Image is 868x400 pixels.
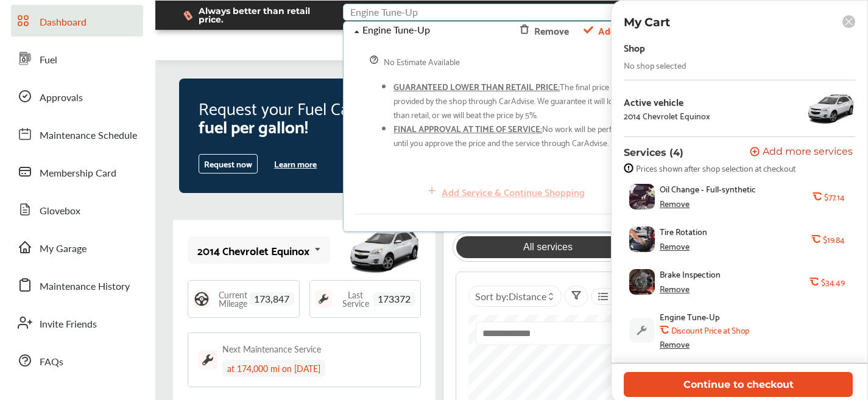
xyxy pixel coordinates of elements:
b: $77.14 [824,192,844,202]
div: Remove [534,22,568,38]
a: Approvals [11,80,143,112]
span: Prices shown after shop selection at checkout [636,163,796,173]
div: No shop selected [624,60,686,70]
a: FAQs [11,345,143,376]
span: Add more services [763,147,853,158]
a: Maintenance History [11,269,143,301]
button: Request now [199,154,258,174]
span: No work will be performed until you approve the price and the service through CarAdvise. [393,121,635,149]
button: Learn more [269,155,322,173]
span: Fuel [40,52,57,68]
button: Add more services [750,147,853,158]
img: steering_logo [193,290,210,307]
div: No Estimate Available [384,54,460,68]
div: Next Maintenance Service [222,343,321,355]
span: Oil Change - Full-synthetic [660,184,756,194]
img: tire-rotation-thumb.jpg [629,226,655,252]
img: dollor_label_vector.a70140d1.svg [183,10,192,21]
span: Added to cart [598,22,657,38]
a: Dashboard [11,5,143,37]
span: Maintenance History [40,279,130,295]
span: Engine Tune-Up [660,312,719,321]
a: My Garage [11,231,143,263]
span: Glovebox [40,203,80,219]
img: brake-inspection-thumb.jpg [629,269,655,295]
span: Distance [509,289,546,303]
div: 2014 Chevrolet Equinox [624,111,710,121]
img: maintenance_logo [198,350,217,370]
span: Invite Friends [40,317,97,332]
p: Services (4) [624,147,683,158]
a: All services [456,236,640,258]
span: Maintenance Schedule [40,128,137,144]
div: Shop [624,39,645,55]
a: Fuel [11,43,143,74]
img: default_wrench_icon.d1a43860.svg [629,318,655,343]
span: FINAL APPROVAL AT TIME OF SERVICE: [393,121,542,135]
a: Membership Card [11,156,143,188]
img: mobile_9165_st0640_046.jpg [348,223,421,278]
span: Brake Inspection [660,269,721,279]
div: Remove [660,339,690,349]
span: FAQs [40,354,63,370]
div: Remove [660,198,690,208]
a: Glovebox [11,194,143,225]
div: Remove [660,284,690,293]
span: Always better than retail price. [199,7,323,24]
span: Sort by : [475,289,546,303]
div: Active vehicle [624,96,710,107]
div: at 174,000 mi on [DATE] [222,360,325,377]
a: Add more services [750,147,855,158]
span: Tire Rotation [660,226,707,236]
span: The final price will be provided by the shop through CarAdvise. We guarantee it will lower than r... [393,79,632,121]
b: $34.49 [821,277,844,287]
span: Current Mileage [216,290,249,307]
span: My Garage [40,241,86,257]
span: save up to $0.05 cents on fuel per gallon! [199,93,571,140]
span: 173,847 [249,292,294,306]
span: Approvals [40,90,83,106]
a: Invite Friends [11,307,143,339]
span: Membership Card [40,166,116,181]
span: GUARANTEED LOWER THAN RETAIL PRICE: [393,79,560,93]
b: Discount Price at Shop [671,325,749,335]
span: 173372 [373,292,415,306]
p: My Cart [624,15,670,29]
div: Engine Tune-Up [362,25,430,35]
img: oil-change-thumb.jpg [629,184,655,209]
img: 9165_st0640_046.jpg [806,90,855,127]
a: Maintenance Schedule [11,118,143,150]
div: 2014 Chevrolet Equinox [197,244,309,256]
img: maintenance_logo [315,290,332,307]
img: info-strock.ef5ea3fe.svg [624,163,633,173]
span: Request your Fuel Card to [199,93,383,122]
div: Remove [660,241,690,251]
b: $19.84 [823,234,844,244]
button: Continue to checkout [624,372,853,397]
span: Last Service [338,290,373,307]
span: Dashboard [40,15,86,30]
